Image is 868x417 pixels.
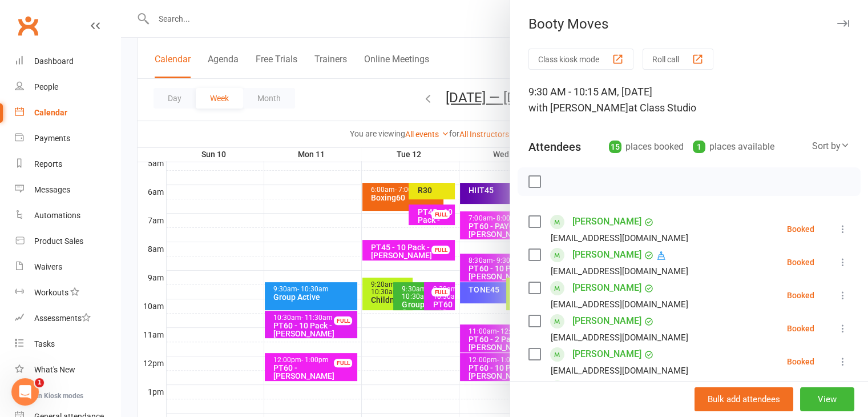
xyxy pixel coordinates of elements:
[528,49,633,70] button: Class kiosk mode
[510,16,868,32] div: Booty Moves
[35,378,44,387] span: 1
[11,378,39,406] iframe: Intercom live chat
[787,225,814,233] div: Booked
[15,177,120,203] a: Messages
[15,254,120,280] a: Waivers
[812,139,850,154] div: Sort by
[572,212,641,231] a: [PERSON_NAME]
[34,211,80,220] div: Automations
[609,139,684,155] div: places booked
[15,203,120,228] a: Automations
[34,314,91,323] div: Assessments
[572,345,641,363] a: [PERSON_NAME]
[15,74,120,100] a: People
[551,330,688,345] div: [EMAIL_ADDRESS][DOMAIN_NAME]
[551,264,688,279] div: [EMAIL_ADDRESS][DOMAIN_NAME]
[34,82,58,91] div: People
[787,358,814,366] div: Booked
[572,246,641,264] a: [PERSON_NAME]
[628,102,696,114] span: at Class Studio
[787,324,814,332] div: Booked
[34,57,74,66] div: Dashboard
[34,159,62,169] div: Reports
[34,185,70,194] div: Messages
[800,387,854,411] button: View
[787,258,814,266] div: Booked
[15,126,120,151] a: Payments
[15,49,120,74] a: Dashboard
[551,363,688,378] div: [EMAIL_ADDRESS][DOMAIN_NAME]
[528,84,850,116] div: 9:30 AM - 10:15 AM, [DATE]
[15,228,120,254] a: Product Sales
[787,291,814,299] div: Booked
[609,141,621,153] div: 15
[34,288,68,297] div: Workouts
[643,49,713,70] button: Roll call
[572,378,639,396] a: Dot MULQUINEY
[34,134,70,143] div: Payments
[572,279,641,297] a: [PERSON_NAME]
[572,312,641,330] a: [PERSON_NAME]
[34,365,75,374] div: What's New
[15,151,120,177] a: Reports
[15,306,120,331] a: Assessments
[528,102,628,114] span: with [PERSON_NAME]
[693,139,774,155] div: places available
[14,11,42,40] a: Clubworx
[15,331,120,357] a: Tasks
[15,280,120,306] a: Workouts
[528,139,581,155] div: Attendees
[551,297,688,312] div: [EMAIL_ADDRESS][DOMAIN_NAME]
[551,231,688,246] div: [EMAIL_ADDRESS][DOMAIN_NAME]
[34,262,62,271] div: Waivers
[693,141,705,153] div: 1
[34,236,83,246] div: Product Sales
[34,339,55,348] div: Tasks
[34,108,67,117] div: Calendar
[695,387,793,411] button: Bulk add attendees
[15,357,120,383] a: What's New
[15,100,120,126] a: Calendar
